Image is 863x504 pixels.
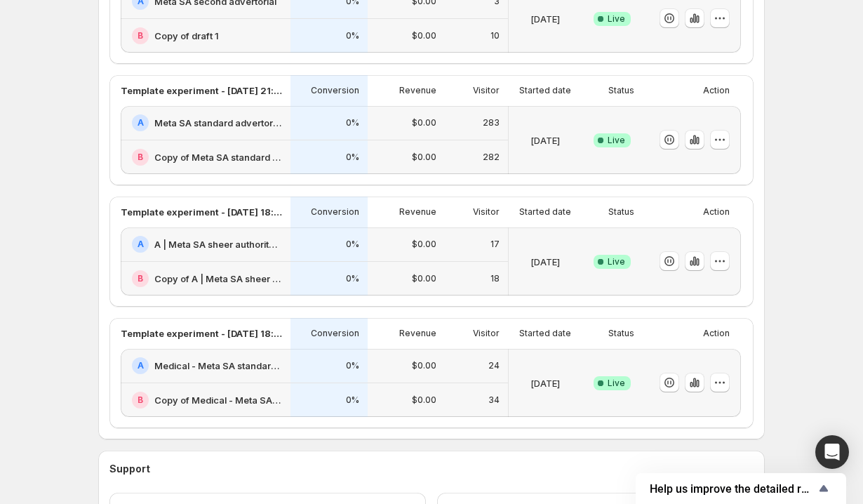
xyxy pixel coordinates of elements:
p: $0.00 [412,273,436,284]
p: Status [608,328,634,339]
p: 283 [483,117,500,128]
p: [DATE] [530,255,560,269]
p: Started date [519,206,571,218]
h2: A [138,117,144,128]
p: Status [608,85,634,96]
p: $0.00 [412,117,436,128]
h2: A | Meta SA sheer authority advertorial [154,237,282,251]
p: 0% [346,117,359,128]
p: Template experiment - [DATE] 18:55:40 [121,326,282,340]
h2: B [138,394,143,406]
p: Revenue [399,206,436,218]
p: Conversion [311,85,359,96]
p: Started date [519,328,571,339]
p: Visitor [473,206,500,218]
h2: A [138,239,144,250]
span: Live [608,378,625,389]
p: $0.00 [412,239,436,250]
p: Status [608,206,634,218]
h2: Medical - Meta SA standard advertorial [154,359,282,373]
p: 0% [346,360,359,371]
h2: Meta SA standard advertorial [154,116,282,130]
p: $0.00 [412,394,436,406]
p: Revenue [399,85,436,96]
h2: Copy of draft 1 [154,29,219,43]
p: Template experiment - [DATE] 18:23:58 [121,205,282,219]
h2: B [138,273,143,284]
p: 282 [483,152,500,163]
p: 0% [346,273,359,284]
p: Revenue [399,328,436,339]
h2: Copy of A | Meta SA sheer authority advertorial [154,272,282,286]
span: Live [608,135,625,146]
p: 10 [490,30,500,41]
p: 0% [346,152,359,163]
h2: B [138,30,143,41]
p: $0.00 [412,30,436,41]
p: [DATE] [530,12,560,26]
span: Live [608,13,625,25]
p: 18 [490,273,500,284]
p: Template experiment - [DATE] 21:14:06 [121,84,282,98]
p: Conversion [311,328,359,339]
h2: A [138,360,144,371]
p: Visitor [473,85,500,96]
p: Action [703,206,730,218]
p: [DATE] [530,133,560,147]
p: 17 [490,239,500,250]
p: 0% [346,239,359,250]
span: Help us improve the detailed report for A/B campaigns [650,482,815,496]
h2: B [138,152,143,163]
span: Live [608,256,625,267]
p: Started date [519,85,571,96]
p: Action [703,328,730,339]
p: 0% [346,30,359,41]
h3: Support [109,462,150,476]
h2: Copy of Meta SA standard advertorial [154,150,282,164]
h2: Copy of Medical - Meta SA standard advertorial [154,393,282,407]
p: Visitor [473,328,500,339]
p: 34 [488,394,500,406]
button: Show survey - Help us improve the detailed report for A/B campaigns [650,480,832,497]
p: 0% [346,394,359,406]
p: $0.00 [412,152,436,163]
p: $0.00 [412,360,436,371]
p: 24 [488,360,500,371]
p: [DATE] [530,376,560,390]
p: Conversion [311,206,359,218]
div: Open Intercom Messenger [815,435,849,469]
p: Action [703,85,730,96]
